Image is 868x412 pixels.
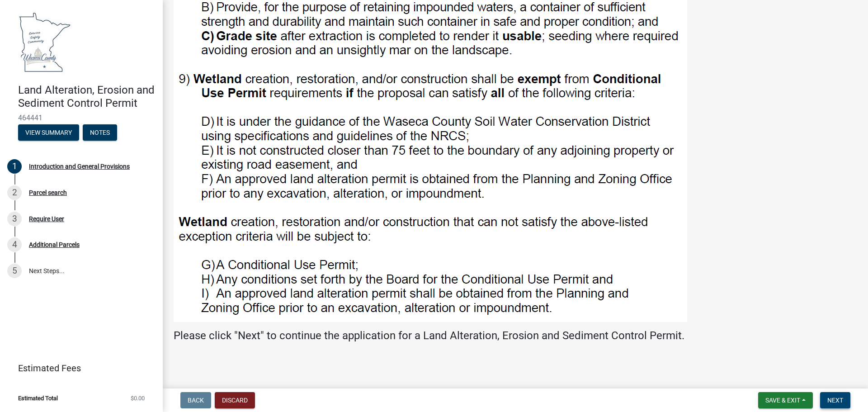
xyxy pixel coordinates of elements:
[188,397,204,404] span: Back
[215,392,255,408] button: Discard
[83,124,117,141] button: Notes
[18,124,79,141] button: View Summary
[174,329,857,342] h4: Please click "Next" to continue the application for a Land Alteration, Erosion and Sediment Contr...
[7,359,148,377] a: Estimated Fees
[7,212,22,226] div: 3
[820,392,850,408] button: Next
[83,129,117,137] wm-modal-confirm: Notes
[29,163,130,170] div: Introduction and General Provisions
[758,392,813,408] button: Save & Exit
[18,84,156,110] h4: Land Alteration, Erosion and Sediment Control Permit
[7,237,22,252] div: 4
[131,395,145,401] span: $0.00
[29,189,67,196] div: Parcel search
[29,242,80,248] div: Additional Parcels
[827,397,843,404] span: Next
[7,159,22,174] div: 1
[18,114,145,122] span: 464441
[7,264,22,278] div: 5
[18,129,79,137] wm-modal-confirm: Summary
[18,395,58,401] span: Estimated Total
[18,9,71,74] img: Waseca County, Minnesota
[180,392,211,408] button: Back
[7,185,22,200] div: 2
[29,216,64,222] div: Require User
[765,397,800,404] span: Save & Exit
